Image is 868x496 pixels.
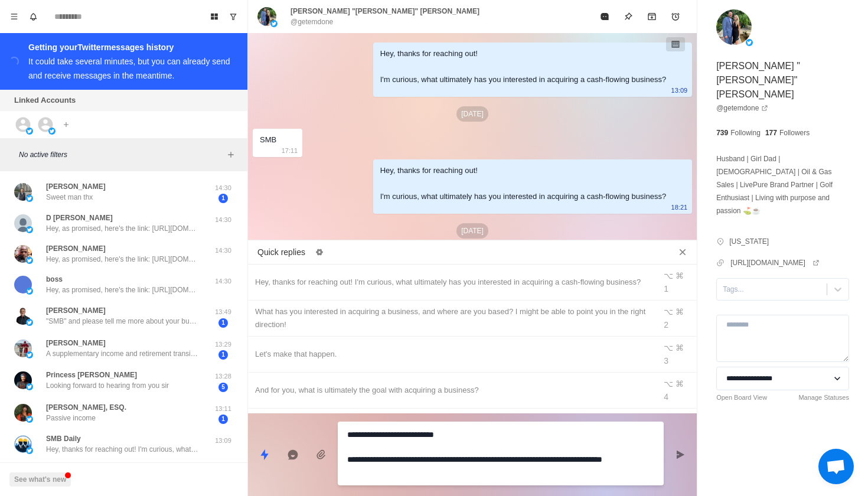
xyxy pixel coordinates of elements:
img: picture [14,435,32,453]
p: Hey, as promised, here's the link: [URL][DOMAIN_NAME] P.S.: If you want to buy a "boring" busines... [46,285,200,295]
button: Send message [668,443,692,466]
div: Let's make that happen. [255,348,648,361]
span: 1 [218,415,228,424]
p: Hey, as promised, here's the link: [URL][DOMAIN_NAME] P.S.: If you want to buy a "boring" busines... [46,254,200,265]
button: Pin [616,5,640,28]
button: Add media [309,443,333,466]
div: ⌥ ⌘ 2 [664,305,690,331]
div: Hey, thanks for reaching out! I'm curious, what ultimately has you interested in acquiring a cash... [255,276,648,289]
span: 1 [218,318,228,328]
img: picture [26,319,33,326]
p: Quick replies [257,246,305,259]
p: 13:29 [208,340,238,350]
div: Getting your Twitter messages history [28,40,233,54]
p: Following [730,128,761,138]
img: picture [14,340,32,357]
div: ⌥ ⌘ 1 [664,269,690,295]
div: SMB [260,133,276,146]
img: picture [14,214,32,232]
img: picture [14,276,32,293]
p: SMB Daily [46,433,81,444]
img: picture [716,9,752,45]
div: What has you interested in acquiring a business, and where are you based? I might be able to poin... [255,305,648,331]
p: [PERSON_NAME], ESQ. [46,402,126,413]
p: 13:49 [208,307,238,317]
p: Husband | Girl Dad | [DEMOGRAPHIC_DATA] | Oil & Gas Sales | LivePure Brand Partner | Golf Enthusi... [716,152,849,217]
button: Close quick replies [673,243,692,262]
img: picture [14,183,32,201]
p: [PERSON_NAME] [46,338,106,348]
img: picture [48,128,56,135]
button: Mark as read [593,5,616,28]
button: Show unread conversations [224,7,243,26]
img: picture [14,371,32,389]
div: It could take several minutes, but you can already send and receive messages in the meantime. [28,57,230,80]
p: boss [46,274,63,285]
p: [DATE] [456,106,488,122]
img: picture [26,416,33,423]
img: picture [26,128,33,135]
p: D [PERSON_NAME] [46,213,113,223]
a: @getemdone [716,103,768,113]
a: [URL][DOMAIN_NAME] [730,257,820,268]
img: picture [257,7,276,26]
p: 13:11 [208,404,238,414]
p: 14:30 [208,276,238,286]
a: Open Board View [716,393,767,403]
p: [US_STATE] [729,236,769,247]
span: 1 [218,350,228,360]
p: [DATE] [456,223,488,239]
span: 5 [218,383,228,392]
div: Hey, thanks for reaching out! I'm curious, what ultimately has you interested in acquiring a cash... [380,164,666,203]
img: picture [26,288,33,295]
button: Quick replies [253,443,276,466]
button: Add reminder [664,5,687,28]
button: Archive [640,5,664,28]
p: Linked Accounts [14,94,76,106]
p: Sweet man thx [46,192,93,203]
div: ⌥ ⌘ 4 [664,377,690,403]
p: Hey, thanks for reaching out! I'm curious, what ultimately has you interested in acquiring a cash... [46,444,200,455]
div: Hey, thanks for reaching out! I'm curious, what ultimately has you interested in acquiring a cash... [380,47,666,86]
img: picture [14,404,32,422]
button: Add filters [224,148,238,162]
p: [PERSON_NAME] "[PERSON_NAME]" [PERSON_NAME] [291,6,479,17]
div: ⌥ ⌘ 3 [664,341,690,367]
img: picture [746,39,753,46]
img: picture [26,351,33,358]
button: Add account [59,118,73,132]
img: picture [26,383,33,390]
a: Open chat [818,449,854,484]
p: 17:11 [282,144,298,157]
p: 13:28 [208,371,238,381]
button: Notifications [24,7,43,26]
a: Manage Statuses [798,393,849,403]
p: "SMB" and please tell me more about your business portfolio. Thanks, best, [PERSON_NAME] [46,316,200,327]
p: Princess [PERSON_NAME] [46,370,137,380]
p: Passive income [46,413,96,423]
p: [PERSON_NAME] [46,181,106,192]
p: 13:09 [208,436,238,446]
span: 1 [218,194,228,203]
img: picture [26,447,33,454]
img: picture [26,195,33,202]
p: [PERSON_NAME] [46,243,106,254]
img: picture [270,20,278,27]
p: [PERSON_NAME] "[PERSON_NAME]" [PERSON_NAME] [716,59,849,102]
p: 739 [716,128,728,138]
p: No active filters [19,149,224,160]
p: @getemdone [291,17,333,27]
button: Reply with AI [281,443,305,466]
p: A supplementary income and retirement transition [PERSON_NAME] my teaching job [46,348,200,359]
button: Board View [205,7,224,26]
p: Looking forward to hearing from you sir [46,380,169,391]
p: Hey, as promised, here's the link: [URL][DOMAIN_NAME] P.S.: If you want to buy a "boring" busines... [46,223,200,234]
p: 13:09 [671,84,688,97]
p: 14:30 [208,183,238,193]
p: [PERSON_NAME] [46,305,106,316]
img: picture [14,245,32,263]
p: 18:21 [671,201,688,214]
button: Edit quick replies [310,243,329,262]
p: 14:30 [208,215,238,225]
p: 177 [765,128,777,138]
